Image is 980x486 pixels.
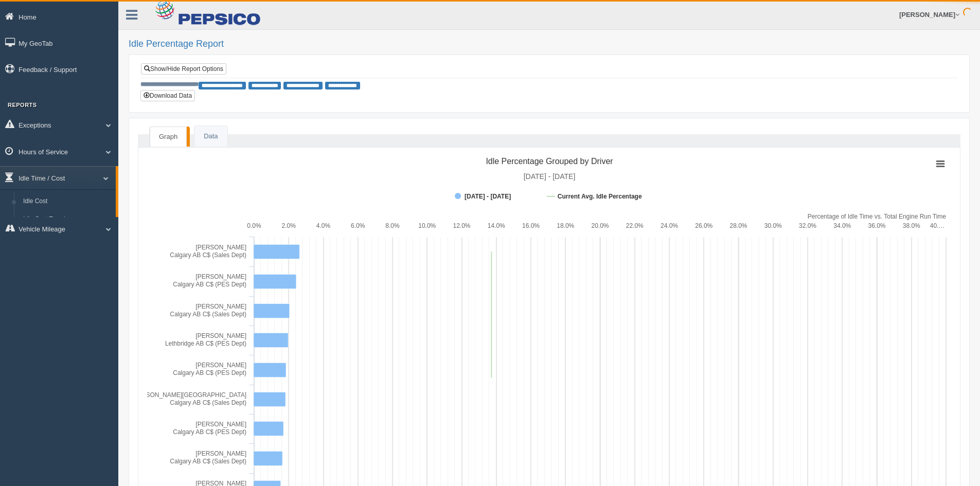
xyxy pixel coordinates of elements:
text: 32.0% [799,222,816,229]
tspan: Calgary AB C$ (PES Dept) [173,369,246,376]
tspan: [PERSON_NAME] [195,332,246,339]
text: 18.0% [557,222,574,229]
text: 26.0% [695,222,712,229]
tspan: Calgary AB C$ (Sales Dept) [170,311,246,318]
text: 10.0% [418,222,436,229]
tspan: Lethbridge AB C$ (PES Dept) [165,340,246,347]
tspan: Calgary AB C$ (Sales Dept) [170,399,246,406]
text: 4.0% [316,222,331,229]
text: 6.0% [351,222,365,229]
tspan: [PERSON_NAME] [195,450,246,457]
tspan: Idle Percentage Grouped by Driver [486,157,613,166]
text: 16.0% [522,222,540,229]
a: Show/Hide Report Options [141,63,226,75]
tspan: [PERSON_NAME] [195,362,246,369]
text: 14.0% [488,222,505,229]
tspan: [PERSON_NAME][GEOGRAPHIC_DATA] [131,391,246,399]
text: 0.0% [247,222,261,229]
text: 28.0% [729,222,747,229]
tspan: Percentage of Idle Time vs. Total Engine Run Time [808,213,947,220]
a: Idle Cost Trend [19,210,116,229]
tspan: Calgary AB C$ (Sales Dept) [170,458,246,465]
text: 24.0% [661,222,678,229]
text: 8.0% [385,222,400,229]
tspan: [PERSON_NAME] [195,421,246,428]
tspan: [PERSON_NAME] [195,244,246,251]
text: 34.0% [833,222,851,229]
text: 30.0% [764,222,782,229]
text: 2.0% [282,222,296,229]
text: 20.0% [591,222,609,229]
h2: Idle Percentage Report [129,39,970,49]
tspan: Calgary AB C$ (Sales Dept) [170,251,246,259]
tspan: [PERSON_NAME] [195,303,246,310]
tspan: Calgary AB C$ (PES Dept) [173,428,246,436]
a: Graph [150,127,187,147]
text: 12.0% [453,222,470,229]
text: 22.0% [626,222,644,229]
tspan: 40.… [930,222,945,229]
button: Download Data [140,90,195,101]
a: Idle Cost [19,192,116,211]
tspan: Calgary AB C$ (PES Dept) [173,281,246,288]
text: 38.0% [903,222,920,229]
tspan: [DATE] - [DATE] [465,193,511,200]
a: Data [194,126,227,147]
tspan: [DATE] - [DATE] [524,172,576,181]
tspan: [PERSON_NAME] [195,273,246,280]
text: 36.0% [868,222,885,229]
tspan: Current Avg. Idle Percentage [558,193,642,200]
